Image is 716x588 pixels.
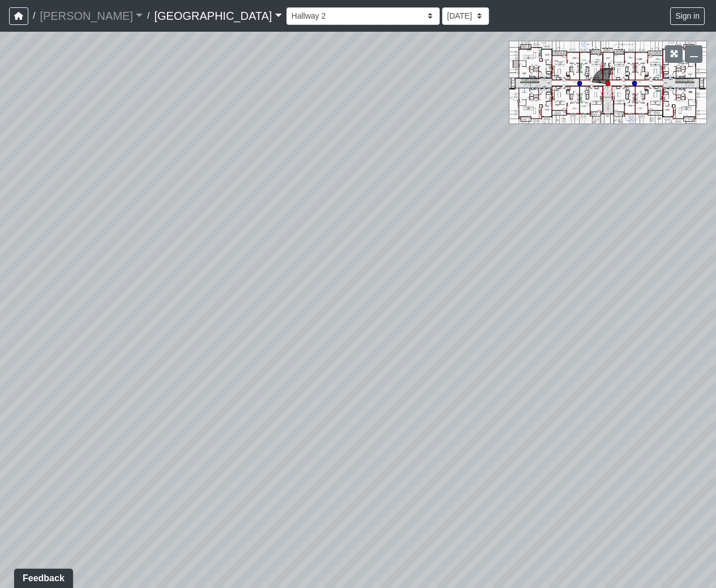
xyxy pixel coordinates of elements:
span: / [28,5,40,27]
span: / [143,5,154,27]
a: [GEOGRAPHIC_DATA] [154,5,281,27]
iframe: Ybug feedback widget [8,565,75,588]
button: Sign in [670,7,705,25]
a: [PERSON_NAME] [40,5,143,27]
